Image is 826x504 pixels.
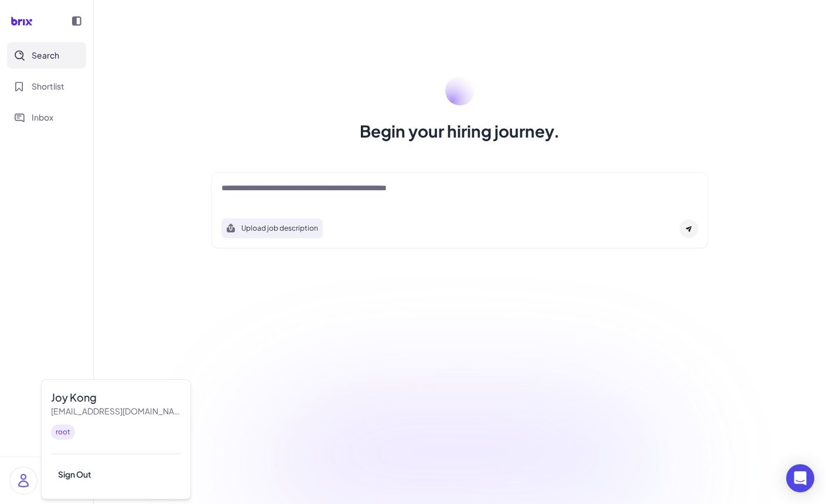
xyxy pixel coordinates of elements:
span: Inbox [32,111,53,124]
span: Shortlist [32,80,64,92]
div: Open Intercom Messenger [786,464,814,492]
button: Inbox [7,104,86,131]
button: Search [7,42,86,68]
button: Shortlist [7,73,86,100]
div: joy@joinbrix.com [51,405,181,417]
div: Joy Kong [51,389,181,405]
div: root [51,424,75,440]
img: user_logo.png [10,467,37,494]
span: Search [32,49,59,61]
button: Search using job description [221,218,323,238]
h1: Begin your hiring journey. [360,119,560,143]
div: Sign Out [51,461,181,487]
